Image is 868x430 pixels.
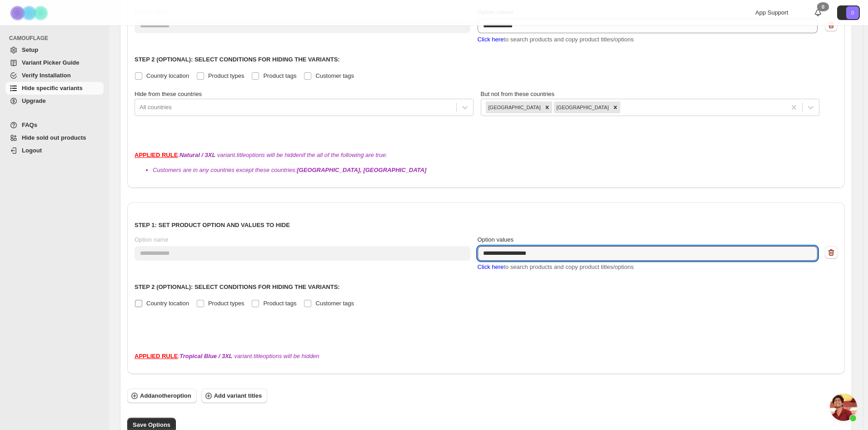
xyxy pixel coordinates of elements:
div: 0 [817,2,829,11]
a: Hide sold out products [5,132,104,144]
div: : variant.title options will be hidden if the all of the following are true: [135,151,838,175]
span: Click here [478,263,504,270]
div: Remove United States [610,101,620,113]
span: Hide specific variants [22,85,83,91]
span: Upgrade [22,97,46,104]
span: to search products and copy product titles/options [478,263,634,270]
span: Save Options [133,420,170,430]
span: Option values [478,236,514,243]
span: Variant Picker Guide [22,59,79,66]
p: Step 2 (Optional): Select conditions for hiding the variants: [135,55,838,64]
div: [GEOGRAPHIC_DATA] [486,101,542,113]
a: 0 [813,8,823,17]
div: Remove Australia [542,101,552,113]
a: Logout [5,144,104,157]
span: to search products and copy product titles/options [478,36,634,43]
span: except these countries: [236,167,427,173]
button: Addanotheroption [127,389,197,403]
button: Avatar with initials 0 [837,5,860,20]
span: Customer tags [315,300,354,307]
span: Add variant titles [214,391,262,400]
button: Add variant titles [201,389,267,403]
strong: APPLIED RULE [135,353,178,359]
span: Add another option [140,391,191,400]
a: FAQs [5,119,104,132]
span: Customers are in any countries [153,167,234,173]
b: Natural / 3XL [180,152,215,158]
span: Click here [478,36,504,43]
span: Country location [146,72,189,79]
p: Step 1: Set product option and values to hide [135,221,838,230]
span: Logout [22,147,42,154]
b: [GEOGRAPHIC_DATA], [GEOGRAPHIC_DATA] [297,167,426,173]
p: Step 2 (Optional): Select conditions for hiding the variants: [135,283,838,292]
span: Option name [135,236,168,243]
span: CAMOUFLAGE [9,35,105,42]
span: Verify Installation [22,72,71,79]
span: App Support [755,9,788,16]
span: Avatar with initials 0 [846,6,859,19]
span: Product types [208,300,244,307]
text: 0 [851,10,854,15]
b: Tropical Blue / 3XL [180,353,233,359]
span: Country location [146,300,189,307]
span: But not from these countries [481,91,555,97]
div: : variant.title options will be hidden [135,352,838,361]
a: Hide specific variants [5,82,104,95]
img: Camouflage [7,0,53,25]
div: [GEOGRAPHIC_DATA] [554,101,610,113]
a: Setup [5,44,104,56]
a: Upgrade [5,95,104,107]
span: Customer tags [315,72,354,79]
span: Product types [208,72,244,79]
span: Setup [22,46,38,53]
a: Variant Picker Guide [5,56,104,69]
span: Hide from these countries [135,91,202,97]
strong: APPLIED RULE [135,152,178,158]
div: Open chat [830,394,857,421]
a: Verify Installation [5,69,104,82]
span: Hide sold out products [22,134,86,141]
span: Product tags [263,300,296,307]
span: Product tags [263,72,296,79]
span: FAQs [22,121,37,128]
